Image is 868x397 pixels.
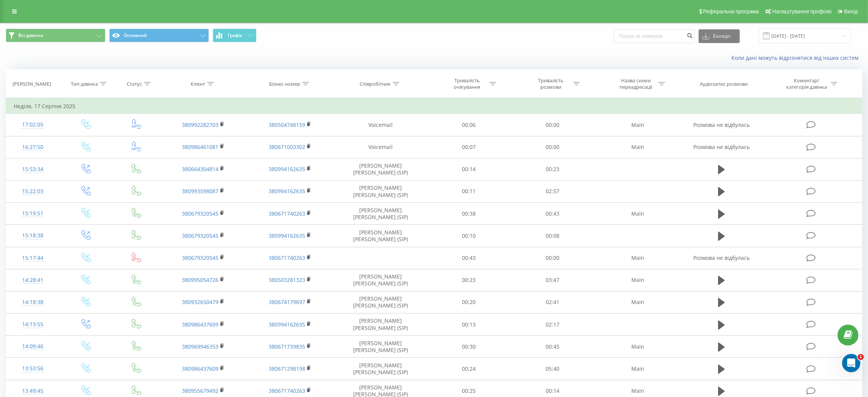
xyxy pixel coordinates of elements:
button: Графік [213,29,256,42]
td: 05:40 [511,358,594,380]
a: 380994162635 [269,232,305,239]
td: 00:10 [427,225,511,247]
div: Тип дзвінка [71,81,98,87]
a: 380955679492 [182,387,218,394]
input: Пошук за номером [614,29,695,43]
div: 15:17:44 [14,251,52,266]
div: 15:18:38 [14,228,52,243]
div: 14:18:38 [14,295,52,310]
a: Коли дані можуть відрізнятися вiд інших систем [731,54,862,61]
a: 380932650479 [182,298,218,306]
span: Вихід [844,8,858,14]
td: 00:06 [427,114,511,136]
td: 00:13 [427,314,511,336]
div: Бізнес номер [269,81,300,87]
td: [PERSON_NAME] [PERSON_NAME] (SIP) [334,158,427,180]
a: 380671003302 [269,143,305,150]
td: 00:23 [427,269,511,291]
a: 380679320545 [182,210,218,217]
td: Main [594,203,681,225]
td: 02:17 [511,314,594,336]
td: [PERSON_NAME] [PERSON_NAME] (SIP) [334,291,427,313]
div: Тривалість розмови [530,77,571,90]
td: [PERSON_NAME] [PERSON_NAME] (SIP) [334,336,427,358]
td: Main [594,269,681,291]
span: Розмова не відбулась [693,254,750,261]
a: 380992282703 [182,121,218,128]
iframe: Intercom live chat [842,354,860,372]
td: Main [594,291,681,313]
td: Voicemail [334,136,427,158]
td: [PERSON_NAME] [PERSON_NAME] (SIP) [334,314,427,336]
span: Всі дзвінки [18,32,43,38]
a: 380503281323 [269,276,305,283]
a: 380993598087 [182,187,218,195]
td: Main [594,336,681,358]
a: 380504748159 [269,121,305,128]
td: 03:47 [511,269,594,291]
span: Розмова не відбулась [693,143,750,150]
div: Статус [127,81,142,87]
td: 00:30 [427,336,511,358]
div: 14:09:46 [14,339,52,354]
td: 00:38 [427,203,511,225]
a: 380674179697 [269,298,305,306]
span: 1 [858,354,864,360]
td: 00:45 [511,336,594,358]
a: 380995054726 [182,276,218,283]
div: Тривалість очікування [447,77,487,90]
span: Графік [228,33,242,38]
div: Клієнт [191,81,205,87]
span: Налаштування профілю [772,8,831,14]
td: [PERSON_NAME] [PERSON_NAME] (SIP) [334,203,427,225]
div: 15:53:34 [14,162,52,177]
button: Всі дзвінки [6,29,105,42]
div: Коментар/категорія дзвінка [784,77,829,90]
a: 380671740263 [269,210,305,217]
div: Аудіозапис розмови [700,81,748,87]
td: Main [594,247,681,269]
a: 380986437609 [182,365,218,372]
div: [PERSON_NAME] [13,81,51,87]
div: 15:22:03 [14,184,52,199]
div: 15:19:51 [14,206,52,221]
td: 00:00 [511,114,594,136]
a: 380664304814 [182,165,218,173]
td: Main [594,358,681,380]
td: 02:57 [511,180,594,202]
td: 02:41 [511,291,594,313]
div: 17:02:05 [14,117,52,132]
span: Реферальна програма [703,8,759,14]
a: 380994162635 [269,321,305,328]
div: 14:28:41 [14,273,52,288]
td: 00:00 [511,136,594,158]
td: 00:07 [427,136,511,158]
td: [PERSON_NAME] [PERSON_NAME] (SIP) [334,358,427,380]
a: 380969946353 [182,343,218,350]
td: 00:43 [511,203,594,225]
div: Назва схеми переадресації [616,77,656,90]
td: 00:43 [427,247,511,269]
td: Main [594,136,681,158]
a: 380994162635 [269,187,305,195]
a: 380671740263 [269,254,305,261]
td: Voicemail [334,114,427,136]
td: 00:23 [511,158,594,180]
td: Неділя, 17 Серпня 2025 [6,99,862,114]
td: 00:11 [427,180,511,202]
td: [PERSON_NAME] [PERSON_NAME] (SIP) [334,180,427,202]
div: Співробітник [360,81,391,87]
td: 00:08 [511,225,594,247]
div: 16:27:50 [14,140,52,155]
a: 380679320545 [182,232,218,239]
a: 380671298198 [269,365,305,372]
a: 380994162635 [269,165,305,173]
td: 00:24 [427,358,511,380]
td: 00:20 [427,291,511,313]
div: 13:53:56 [14,361,52,376]
td: [PERSON_NAME] [PERSON_NAME] (SIP) [334,225,427,247]
div: 14:13:55 [14,317,52,332]
span: Розмова не відбулась [693,121,750,128]
button: Експорт [699,29,740,43]
a: 380986461081 [182,143,218,150]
